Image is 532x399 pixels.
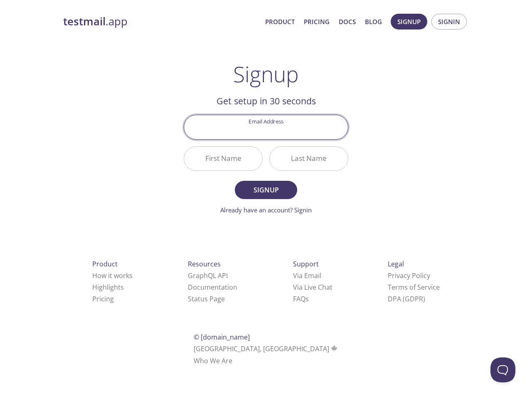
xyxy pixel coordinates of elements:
span: Resources [188,259,221,268]
a: Pricing [92,294,114,303]
a: How it works [92,271,133,280]
button: Signin [431,14,467,30]
a: DPA (GDPR) [388,294,425,303]
a: Docs [339,16,356,27]
span: Support [293,259,319,268]
a: Highlights [92,283,124,292]
a: Product [265,16,295,27]
h1: Signup [233,62,299,86]
span: [GEOGRAPHIC_DATA], [GEOGRAPHIC_DATA] [194,344,339,353]
h2: Get setup in 30 seconds [184,94,348,108]
a: Pricing [304,16,330,27]
a: Via Email [293,271,321,280]
strong: testmail [63,14,106,29]
span: Product [92,259,118,268]
span: Signin [438,16,460,27]
iframe: Help Scout Beacon - Open [490,357,515,382]
span: s [305,294,309,303]
a: Terms of Service [388,283,440,292]
span: Signup [244,184,288,196]
a: Blog [365,16,382,27]
span: Legal [388,259,404,268]
a: Who We Are [194,356,232,365]
span: © [DOMAIN_NAME] [194,332,250,342]
a: Privacy Policy [388,271,430,280]
button: Signup [391,14,427,30]
span: Signup [397,16,421,27]
button: Signup [235,181,297,199]
a: GraphQL API [188,271,228,280]
a: FAQ [293,294,309,303]
a: Documentation [188,283,237,292]
a: Via Live Chat [293,283,332,292]
a: testmail.app [63,15,259,29]
a: Already have an account? Signin [220,206,312,214]
a: Status Page [188,294,225,303]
